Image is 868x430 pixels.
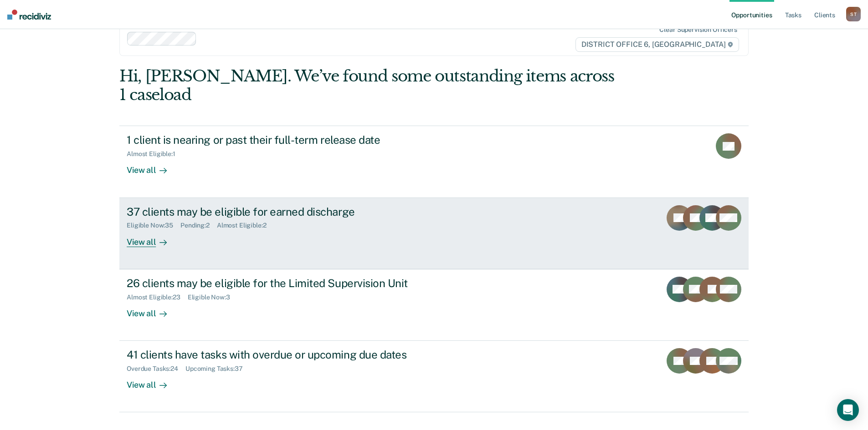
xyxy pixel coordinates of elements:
button: ST [846,7,861,21]
div: Pending : 2 [180,222,217,229]
span: DISTRICT OFFICE 6, [GEOGRAPHIC_DATA] [575,37,739,52]
div: Eligible Now : 35 [127,222,180,229]
div: Open Intercom Messenger [837,399,859,421]
a: 1 client is nearing or past their full-term release dateAlmost Eligible:1View all [119,126,749,197]
div: Almost Eligible : 23 [127,293,188,301]
div: 41 clients have tasks with overdue or upcoming due dates [127,348,447,361]
div: Upcoming Tasks : 37 [185,365,250,373]
div: View all [127,229,178,247]
div: Overdue Tasks : 24 [127,365,185,373]
div: Almost Eligible : 1 [127,150,183,158]
div: View all [127,301,178,319]
div: View all [127,158,178,176]
div: S T [846,7,861,21]
div: Eligible Now : 3 [188,293,237,301]
div: View all [127,373,178,390]
img: Recidiviz [7,10,51,20]
a: 26 clients may be eligible for the Limited Supervision UnitAlmost Eligible:23Eligible Now:3View all [119,269,749,341]
div: Almost Eligible : 2 [217,222,274,229]
div: 26 clients may be eligible for the Limited Supervision Unit [127,277,447,290]
div: Hi, [PERSON_NAME]. We’ve found some outstanding items across 1 caseload [119,67,623,104]
a: 37 clients may be eligible for earned dischargeEligible Now:35Pending:2Almost Eligible:2View all [119,198,749,269]
div: 1 client is nearing or past their full-term release date [127,133,447,147]
div: 37 clients may be eligible for earned discharge [127,205,447,218]
div: Clear supervision officers [659,26,737,34]
a: 41 clients have tasks with overdue or upcoming due datesOverdue Tasks:24Upcoming Tasks:37View all [119,341,749,412]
